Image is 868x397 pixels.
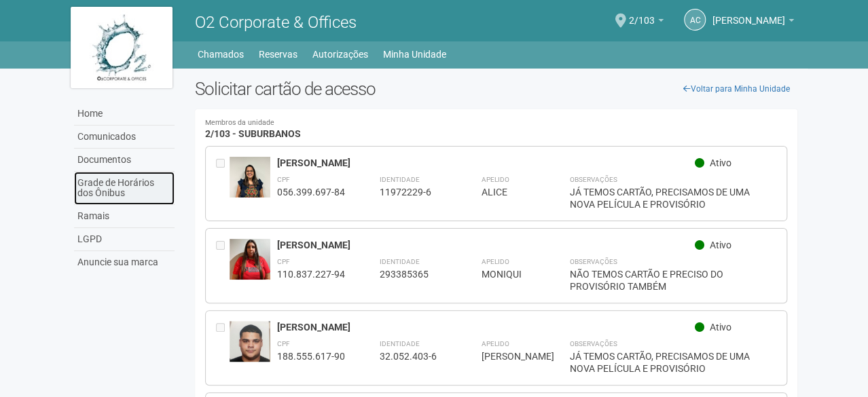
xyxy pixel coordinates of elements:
h4: 2/103 - SUBURBANOS [205,119,787,139]
strong: Observações [569,258,617,265]
span: O2 Corporate & Offices [195,13,357,32]
div: NÃO TEMOS CARTÃO E PRECISO DO PROVISÓRIO TAMBÉM [569,268,776,292]
span: Anna Carolina Yorio Vianna [712,2,785,26]
a: Minha Unidade [383,45,446,64]
div: 110.837.227-94 [277,268,345,280]
div: JÁ TEMOS CARTÃO, PRECISAMOS DE UMA NOVA PELÍCULA E PROVISÓRIO [569,186,776,210]
div: 11972229-6 [379,186,447,198]
span: Ativo [710,322,731,333]
strong: Identidade [379,258,419,265]
img: user.jpg [230,321,270,373]
a: AC [684,9,706,31]
div: Entre em contato com a Aministração para solicitar o cancelamento ou 2a via [216,157,230,210]
img: user.jpg [230,239,270,280]
a: Voltar para Minha Unidade [676,79,797,99]
span: Ativo [710,157,731,168]
div: 188.555.617-90 [277,350,345,362]
a: Chamados [198,45,244,64]
a: 2/103 [629,17,664,28]
div: [PERSON_NAME] [481,350,535,362]
small: Membros da unidade [205,119,787,127]
div: Entre em contato com a Aministração para solicitar o cancelamento ou 2a via [216,239,230,292]
strong: Observações [569,340,617,347]
a: Home [74,102,175,126]
div: MONIQUI [481,268,535,280]
img: logo.jpg [71,7,173,88]
div: [PERSON_NAME] [277,321,695,333]
a: LGPD [74,228,175,251]
a: Grade de Horários dos Ônibus [74,172,175,205]
a: Ramais [74,205,175,228]
div: 056.399.697-84 [277,186,345,198]
div: [PERSON_NAME] [277,239,695,251]
div: ALICE [481,186,535,198]
h2: Solicitar cartão de acesso [195,79,797,99]
strong: Identidade [379,340,419,347]
a: Comunicados [74,126,175,149]
a: Reservas [259,45,297,64]
a: Autorizações [312,45,368,64]
strong: Identidade [379,176,419,183]
div: 293385365 [379,268,447,280]
div: 32.052.403-6 [379,350,447,362]
strong: CPF [277,258,290,265]
strong: Apelido [481,176,509,183]
strong: Apelido [481,258,509,265]
a: Documentos [74,149,175,172]
a: [PERSON_NAME] [712,17,794,28]
div: Entre em contato com a Aministração para solicitar o cancelamento ou 2a via [216,321,230,375]
div: [PERSON_NAME] [277,157,695,169]
div: JÁ TEMOS CARTÃO, PRECISAMOS DE UMA NOVA PELÍCULA E PROVISÓRIO [569,350,776,375]
strong: Apelido [481,340,509,347]
span: Ativo [710,240,731,250]
a: Anuncie sua marca [74,251,175,273]
strong: CPF [277,340,290,347]
strong: Observações [569,176,617,183]
span: 2/103 [629,2,655,26]
img: user.jpg [230,157,270,201]
strong: CPF [277,176,290,183]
